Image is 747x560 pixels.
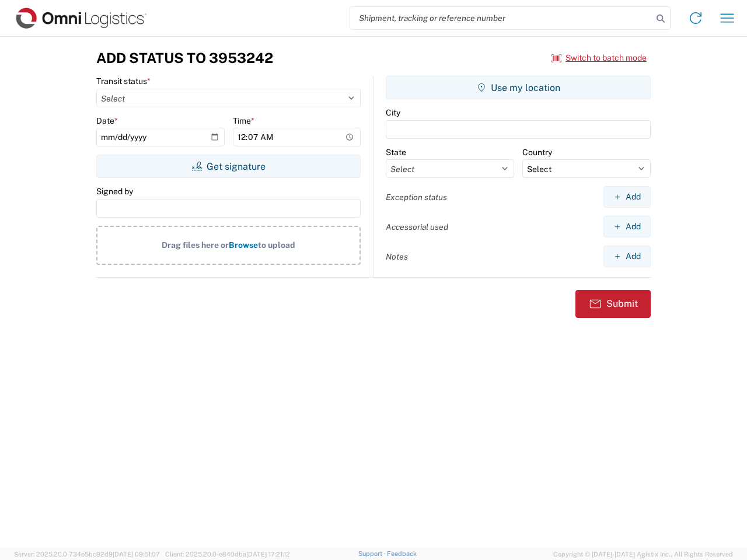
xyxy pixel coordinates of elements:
[575,290,651,318] button: Submit
[603,186,651,208] button: Add
[386,76,651,99] button: Use my location
[162,240,229,250] span: Drag files here or
[96,116,118,126] label: Date
[386,107,400,118] label: City
[113,551,160,558] span: [DATE] 09:51:07
[246,551,290,558] span: [DATE] 17:21:12
[386,147,406,157] label: State
[14,551,160,558] span: Server: 2025.20.0-734e5bc92d9
[386,251,408,262] label: Notes
[96,186,133,197] label: Signed by
[96,76,151,86] label: Transit status
[96,50,273,66] h3: Add Status to 3953242
[551,48,647,68] button: Switch to batch mode
[386,222,448,232] label: Accessorial used
[96,155,361,178] button: Get signature
[165,551,290,558] span: Client: 2025.20.0-e640dba
[358,550,388,557] a: Support
[229,240,258,250] span: Browse
[386,192,447,202] label: Exception status
[603,216,651,237] button: Add
[233,116,254,126] label: Time
[553,549,733,559] span: Copyright © [DATE]-[DATE] Agistix Inc., All Rights Reserved
[258,240,295,250] span: to upload
[522,147,552,157] label: Country
[387,550,417,557] a: Feedback
[350,7,652,29] input: Shipment, tracking or reference number
[603,246,651,267] button: Add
